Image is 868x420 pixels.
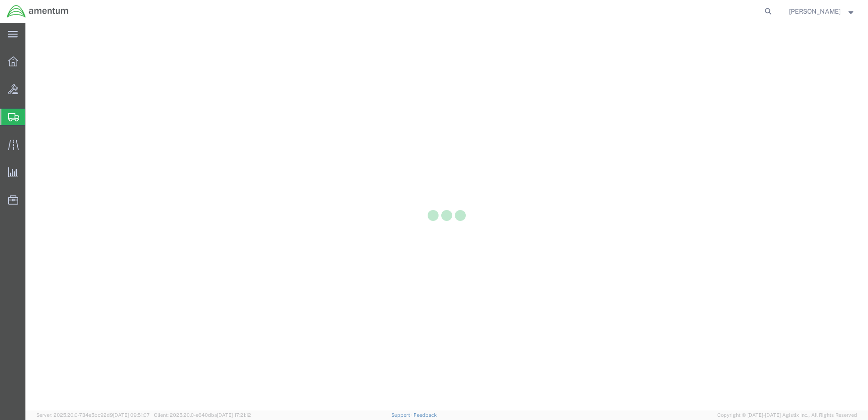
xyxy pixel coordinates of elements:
[217,412,251,418] span: [DATE] 17:21:12
[391,412,414,418] a: Support
[414,412,437,418] a: Feedback
[789,6,841,16] span: Judy Lackie
[36,412,150,418] span: Server: 2025.20.0-734e5bc92d9
[789,6,856,17] button: [PERSON_NAME]
[154,412,251,418] span: Client: 2025.20.0-e640dba
[717,411,857,419] span: Copyright © [DATE]-[DATE] Agistix Inc., All Rights Reserved
[6,5,69,18] img: logo
[113,412,150,418] span: [DATE] 09:51:07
